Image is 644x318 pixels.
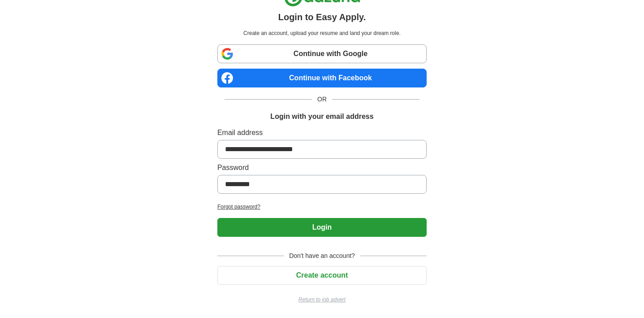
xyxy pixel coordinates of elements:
[217,127,427,138] label: Email address
[217,296,427,304] a: Return to job advert
[219,29,425,37] p: Create an account, upload your resume and land your dream role.
[217,266,427,285] button: Create account
[312,95,332,104] span: OR
[284,251,360,261] span: Don't have an account?
[217,203,427,211] a: Forgot password?
[217,218,427,237] button: Login
[217,162,427,173] label: Password
[217,69,427,87] a: Continue with Facebook
[270,111,373,122] h1: Login with your email address
[217,271,427,279] a: Create account
[217,44,427,63] a: Continue with Google
[278,10,366,24] h1: Login to Easy Apply.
